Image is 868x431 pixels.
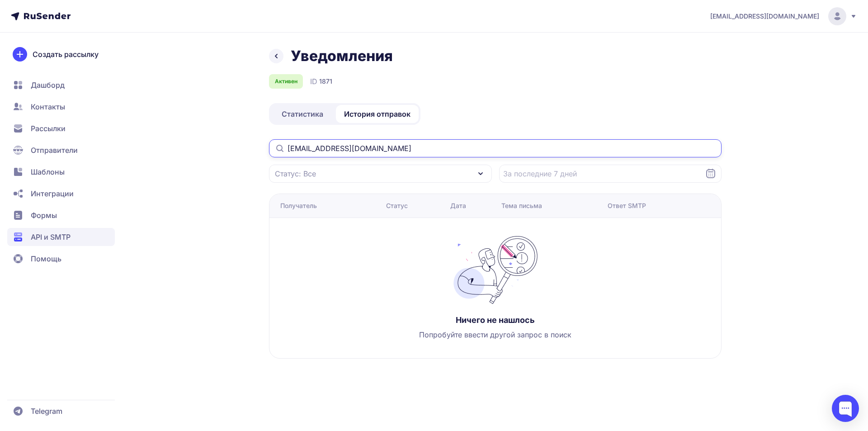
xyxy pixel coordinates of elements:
span: Создать рассылку [33,49,99,60]
span: Статистика [282,109,323,119]
span: Активен [275,78,297,85]
span: Дашборд [31,80,65,90]
span: Контакты [31,101,65,112]
span: История отправок [344,109,410,119]
input: Datepicker input [499,165,722,183]
span: Telegram [31,406,62,417]
span: API и SMTP [31,232,71,242]
span: Попробуйте ввести другой запрос в поиск [419,329,571,340]
h1: Уведомления [291,47,393,65]
div: Тема письма [501,201,542,210]
span: 1871 [319,77,332,86]
span: Помощь [31,253,61,264]
span: [EMAIL_ADDRESS][DOMAIN_NAME] [710,12,819,21]
a: История отправок [336,105,419,123]
span: Отправители [31,145,78,156]
span: Шаблоны [31,166,65,177]
input: Поиск [269,139,722,157]
span: Интеграции [31,188,74,199]
span: Рассылки [31,123,66,134]
span: Статус: Все [275,168,316,179]
h3: Ничего не нашлось [456,315,535,326]
a: Telegram [7,402,115,420]
div: Статус [386,201,408,210]
div: ID [310,76,332,87]
div: Дата [450,201,466,210]
img: no_photo [450,236,541,304]
span: Формы [31,210,57,221]
div: Получатель [280,201,317,210]
a: Статистика [271,105,334,123]
div: Ответ SMTP [608,201,646,210]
